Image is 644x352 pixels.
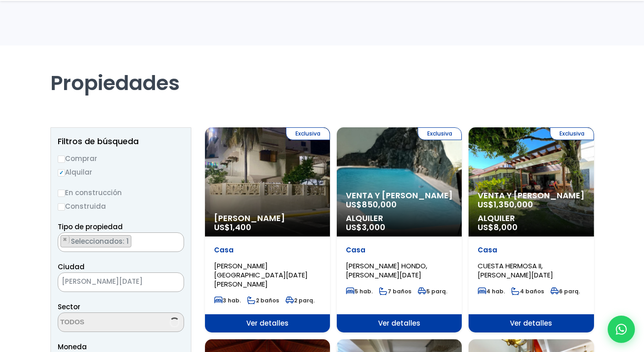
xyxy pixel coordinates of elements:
span: Exclusiva [418,127,462,140]
span: × [174,236,179,244]
span: Venta y [PERSON_NAME] [346,191,453,200]
span: 7 baños [379,287,411,295]
span: 3,000 [362,221,385,233]
input: Alquilar [58,169,65,176]
span: Ver detalles [205,314,330,332]
span: [PERSON_NAME][GEOGRAPHIC_DATA][DATE][PERSON_NAME] [214,261,308,289]
span: 1,400 [230,221,251,233]
textarea: Search [58,313,146,332]
span: 8,000 [494,221,518,233]
label: Construida [58,201,184,212]
span: Seleccionados: 1 [70,236,131,246]
span: Ver detalles [469,314,594,332]
a: Exclusiva [PERSON_NAME] US$1,400 Casa [PERSON_NAME][GEOGRAPHIC_DATA][DATE][PERSON_NAME] 3 hab. 2 ... [205,127,330,332]
label: Alquilar [58,166,184,178]
span: US$ [346,221,385,233]
span: SANTO DOMINGO DE GUZMÁN [58,272,184,292]
span: Alquiler [478,214,584,223]
span: Ciudad [58,262,85,272]
label: Comprar [58,153,184,164]
span: CUESTA HERMOSA II, [PERSON_NAME][DATE] [478,261,553,280]
span: 4 hab. [478,287,505,295]
span: 850,000 [362,199,397,210]
label: En construcción [58,187,184,198]
span: SANTO DOMINGO DE GUZMÁN [58,275,161,288]
h2: Filtros de búsqueda [58,137,184,146]
span: Exclusiva [550,127,594,140]
span: × [170,278,175,287]
span: 4 baños [511,287,544,295]
span: Tipo de propiedad [58,222,123,231]
span: Sector [58,302,80,312]
span: 6 parq. [550,287,580,295]
span: 5 hab. [346,287,373,295]
span: [PERSON_NAME] HONDO, [PERSON_NAME][DATE] [346,261,427,280]
span: US$ [478,221,518,233]
span: US$ [346,199,397,210]
span: 2 baños [247,297,279,304]
h1: Propiedades [50,45,594,96]
input: Comprar [58,156,65,163]
span: Exclusiva [286,127,330,140]
a: Exclusiva Venta y [PERSON_NAME] US$1,350,000 Alquiler US$8,000 Casa CUESTA HERMOSA II, [PERSON_NA... [469,127,594,332]
a: Exclusiva Venta y [PERSON_NAME] US$850,000 Alquiler US$3,000 Casa [PERSON_NAME] HONDO, [PERSON_NA... [337,127,462,332]
span: 3 hab. [214,297,241,304]
span: US$ [214,221,251,233]
button: Remove all items [174,235,179,244]
span: Venta y [PERSON_NAME] [478,191,584,200]
p: Casa [478,246,584,255]
input: En construcción [58,190,65,197]
span: US$ [478,199,533,210]
p: Casa [214,246,321,255]
span: Ver detalles [337,314,462,332]
button: Remove all items [161,275,175,290]
span: 2 parq. [285,297,315,304]
span: 5 parq. [418,287,447,295]
span: Alquiler [346,214,453,223]
button: Remove item [61,236,70,244]
span: [PERSON_NAME] [214,214,321,223]
li: CASA [60,235,131,247]
p: Casa [346,246,453,255]
input: Construida [58,203,65,211]
span: × [63,236,67,244]
textarea: Search [58,233,63,252]
span: 1,350,000 [494,199,533,210]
